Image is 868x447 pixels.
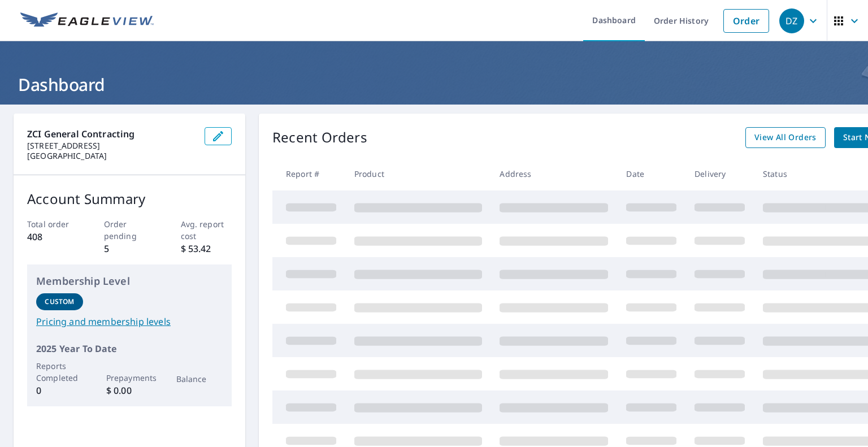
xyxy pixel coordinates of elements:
p: Balance [176,373,223,385]
p: Order pending [104,218,155,242]
a: Order [723,9,769,33]
p: Membership Level [36,274,223,289]
p: $ 53.42 [181,242,232,255]
th: Product [345,157,491,190]
p: 408 [27,230,79,244]
span: View All Orders [754,131,817,145]
div: DZ [779,8,804,33]
p: 0 [36,384,83,397]
p: [GEOGRAPHIC_DATA] [27,151,196,161]
p: Reports Completed [36,360,83,384]
p: Total order [27,218,79,230]
p: 5 [104,242,155,255]
p: Recent Orders [272,127,367,148]
p: ZCI General Contracting [27,127,196,141]
th: Report # [272,157,345,190]
p: $ 0.00 [106,384,153,397]
img: EV Logo [20,12,154,29]
a: Pricing and membership levels [36,315,223,328]
th: Address [491,157,617,190]
h1: Dashboard [14,73,854,96]
p: 2025 Year To Date [36,342,223,355]
p: Account Summary [27,189,232,209]
p: [STREET_ADDRESS] [27,141,196,151]
p: Prepayments [106,372,153,384]
th: Delivery [685,157,754,190]
p: Avg. report cost [181,218,232,242]
th: Date [617,157,685,190]
p: Custom [45,297,74,307]
a: View All Orders [745,127,826,148]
